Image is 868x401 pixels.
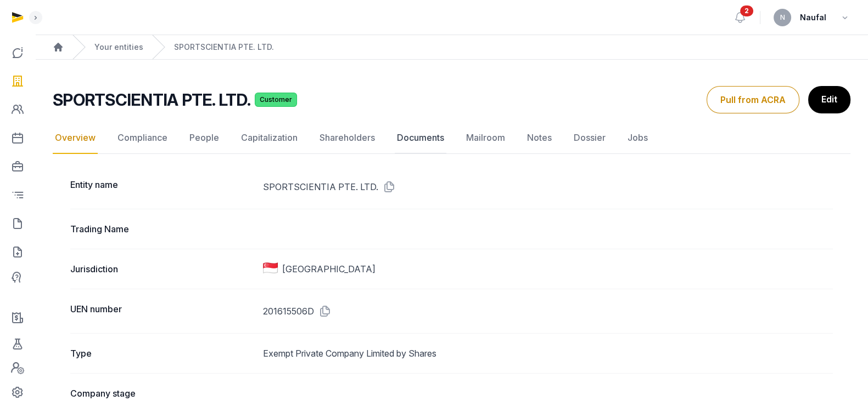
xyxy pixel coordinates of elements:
h2: SPORTSCIENTIA PTE. LTD. [53,90,250,110]
span: [GEOGRAPHIC_DATA] [282,262,376,276]
dt: UEN number [70,302,254,320]
nav: Breadcrumb [35,35,868,60]
a: Documents [395,122,446,154]
dt: Jurisdiction [70,262,254,276]
span: N [780,14,785,21]
dt: Trading Name [70,222,254,236]
a: Your entities [94,42,143,53]
dt: Entity name [70,178,254,196]
button: N [774,9,791,26]
a: Capitalization [239,122,300,154]
dd: SPORTSCIENTIA PTE. LTD. [263,178,833,196]
a: SPORTSCIENTIA PTE. LTD. [174,42,274,53]
a: Notes [525,122,554,154]
a: People [187,122,221,154]
a: Jobs [625,122,650,154]
dd: Exempt Private Company Limited by Shares [263,347,833,360]
dt: Company stage [70,387,254,400]
span: Customer [255,93,297,107]
dt: Type [70,347,254,360]
a: Dossier [572,122,608,154]
a: Overview [53,122,98,154]
a: Shareholders [317,122,377,154]
dd: 201615506D [263,302,833,320]
span: Naufal [800,11,826,24]
nav: Tabs [53,122,850,154]
span: 2 [740,5,753,16]
a: Mailroom [464,122,507,154]
button: Pull from ACRA [707,86,799,113]
a: Edit [808,86,850,113]
a: Compliance [115,122,170,154]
